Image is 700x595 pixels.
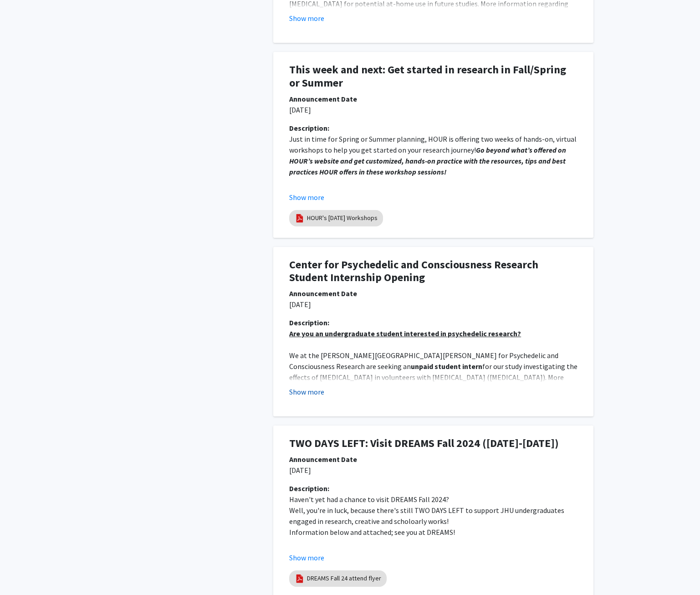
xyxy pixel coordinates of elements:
p: We at the [PERSON_NAME][GEOGRAPHIC_DATA][PERSON_NAME] for Psychedelic and Consciousness Research ... [289,350,577,394]
div: Announcement Date [289,454,577,465]
p: [DATE] [289,299,577,310]
button: Show more [289,13,324,24]
iframe: Chat [7,554,39,588]
img: pdf_icon.png [295,213,305,223]
strong: unpaid student intern [411,362,482,371]
div: Announcement Date [289,288,577,299]
button: Show more [289,192,324,203]
p: [DATE] [289,104,577,115]
h1: TWO DAYS LEFT: Visit DREAMS Fall 2024 ([DATE]-[DATE]) [289,437,577,450]
button: Show more [289,552,324,563]
p: [DATE] [289,465,577,476]
a: HOUR's [DATE] Workshops [307,213,378,223]
div: Announcement Date [289,93,577,104]
button: Show more [289,386,324,397]
span: Well, you're in luck, because there's still TWO DAYS LEFT to support JHU undergraduates engaged i... [289,506,566,526]
u: Are you an undergraduate student interested in psychedelic research? [289,329,521,338]
span: Information below and attached; see you at DREAMS! [289,528,455,537]
a: DREAMS Fall 24 attend flyer [307,574,381,583]
h1: This week and next: Get started in research in Fall/Spring or Summer [289,63,577,90]
div: Description: [289,483,577,494]
span: Just in time for Spring or Summer planning, HOUR is offering two weeks of hands-on, virtual works... [289,134,578,154]
div: Description: [289,123,577,133]
em: Go beyond what’s offered on HOUR’s website and get customized, hands-on practice with the resourc... [289,145,567,176]
h1: Center for Psychedelic and Consciousness Research Student Internship Opening [289,258,577,285]
div: Description: [289,317,577,328]
img: pdf_icon.png [295,574,305,584]
span: Haven't yet had a chance to visit DREAMS Fall 2024? [289,495,449,504]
